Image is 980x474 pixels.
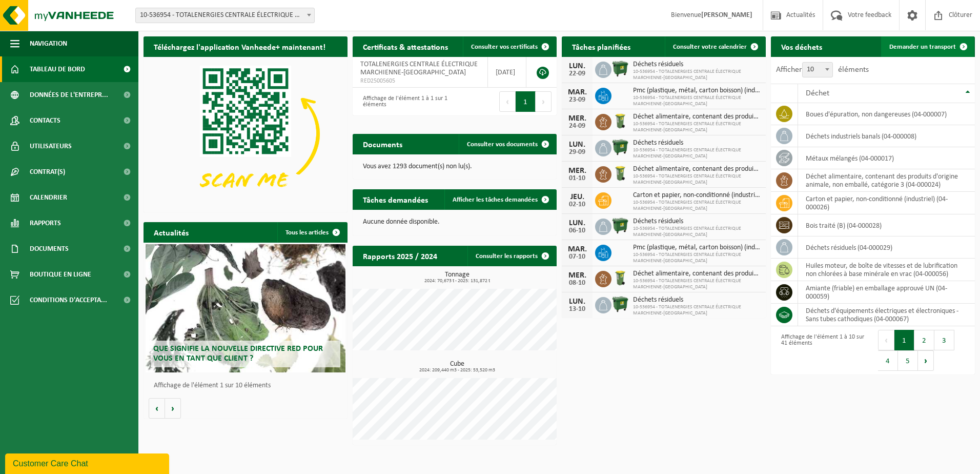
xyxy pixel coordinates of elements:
span: 10-536954 - TOTALENERGIES CENTRALE ÉLECTRIQUE MARCHIENNE-[GEOGRAPHIC_DATA] [633,95,761,107]
img: WB-1100-HPE-GN-01 [611,60,629,77]
div: MER. [567,167,587,175]
span: 10-536954 - TOTALENERGIES CENTRALE ÉLECTRIQUE MARCHIENNE-[GEOGRAPHIC_DATA] [633,278,761,290]
div: LUN. [567,62,587,70]
p: Aucune donnée disponible. [363,219,546,226]
button: 3 [934,330,954,350]
div: 08-10 [567,280,587,287]
span: Contacts [30,108,60,133]
span: Données de l'entrepr... [30,82,108,108]
span: Pmc (plastique, métal, carton boisson) (industriel) [633,87,761,95]
img: WB-1100-HPE-GN-01 [611,139,629,156]
div: 01-10 [567,175,587,182]
span: Déchets résiduels [633,296,761,304]
button: 5 [898,350,918,371]
span: 10-536954 - TOTALENERGIES CENTRALE ÉLECTRIQUE MARCHIENNE-[GEOGRAPHIC_DATA] [633,121,761,133]
img: WB-0140-HPE-GN-50 [611,269,629,287]
button: 1 [894,330,914,350]
button: Volgende [165,398,181,419]
a: Consulter les rapports [467,246,556,266]
iframe: chat widget [5,451,171,474]
button: Vorige [149,398,165,419]
img: WB-1100-HPE-GN-01 [611,217,629,234]
td: huiles moteur, de boîte de vitesses et de lubrification non chlorées à base minérale en vrac (04-... [798,259,975,281]
span: RED25005605 [360,77,480,85]
h2: Documents [353,134,413,154]
h2: Tâches planifiées [562,36,641,56]
div: LUN. [567,141,587,149]
button: Next [536,91,552,112]
span: Déchet [806,89,829,97]
strong: [PERSON_NAME] [701,11,752,19]
button: 4 [878,350,898,371]
span: Déchets résiduels [633,139,761,147]
div: JEU. [567,193,587,201]
span: 2024: 70,673 t - 2025: 131,872 t [358,279,557,284]
a: Consulter votre calendrier [665,36,765,57]
div: LUN. [567,298,587,306]
span: Utilisateurs [30,133,72,159]
span: Que signifie la nouvelle directive RED pour vous en tant que client ? [153,345,323,363]
span: Déchets résiduels [633,218,761,226]
span: Consulter vos documents [467,141,538,148]
span: Déchet alimentaire, contenant des produits d'origine animale, non emballé, catég... [633,165,761,173]
div: 23-09 [567,96,587,104]
td: boues d'épuration, non dangereuses (04-000007) [798,103,975,125]
span: Conditions d'accepta... [30,287,107,313]
h2: Vos déchets [771,36,832,56]
td: déchet alimentaire, contenant des produits d'origine animale, non emballé, catégorie 3 (04-000024) [798,169,975,192]
h3: Cube [358,361,557,373]
label: Afficher éléments [776,66,869,74]
span: Déchets résiduels [633,61,761,69]
button: Next [918,350,934,371]
span: Demander un transport [889,44,956,50]
span: 10-536954 - TOTALENERGIES CENTRALE ÉLECTRIQUE MARCHIENNE-[GEOGRAPHIC_DATA] [633,252,761,264]
span: Déchet alimentaire, contenant des produits d'origine animale, non emballé, catég... [633,113,761,121]
h3: Tonnage [358,271,557,284]
td: carton et papier, non-conditionné (industriel) (04-000026) [798,192,975,214]
img: WB-1100-HPE-GN-01 [611,295,629,313]
img: Download de VHEPlus App [144,57,348,210]
td: déchets d'équipements électriques et électroniques - Sans tubes cathodiques (04-000067) [798,304,975,326]
div: 13-10 [567,306,587,313]
span: Tableau de bord [30,56,85,82]
img: WB-0140-HPE-GN-50 [611,112,629,130]
a: Tous les articles [277,222,346,243]
div: MER. [567,114,587,123]
h2: Téléchargez l'application Vanheede+ maintenant! [144,36,336,56]
span: Rapports [30,210,61,236]
button: Previous [878,330,894,350]
span: 10-536954 - TOTALENERGIES CENTRALE ÉLECTRIQUE MARCHIENNE-AU-PONT - MARCHIENNE-AU-PONT [135,8,315,23]
h2: Rapports 2025 / 2024 [353,246,447,266]
span: 10 [803,63,832,77]
button: 2 [914,330,934,350]
img: WB-0140-HPE-GN-50 [611,165,629,182]
td: bois traité (B) (04-000028) [798,214,975,236]
a: Que signifie la nouvelle directive RED pour vous en tant que client ? [146,244,345,372]
span: 10-536954 - TOTALENERGIES CENTRALE ÉLECTRIQUE MARCHIENNE-[GEOGRAPHIC_DATA] [633,147,761,160]
div: 22-09 [567,70,587,77]
span: 10-536954 - TOTALENERGIES CENTRALE ÉLECTRIQUE MARCHIENNE-[GEOGRAPHIC_DATA] [633,226,761,238]
td: [DATE] [488,57,526,88]
span: 10-536954 - TOTALENERGIES CENTRALE ÉLECTRIQUE MARCHIENNE-AU-PONT - MARCHIENNE-AU-PONT [136,8,314,23]
p: Affichage de l'élément 1 sur 10 éléments [154,382,342,389]
div: 24-09 [567,123,587,130]
span: 10-536954 - TOTALENERGIES CENTRALE ÉLECTRIQUE MARCHIENNE-[GEOGRAPHIC_DATA] [633,173,761,186]
span: Pmc (plastique, métal, carton boisson) (industriel) [633,244,761,252]
td: déchets résiduels (04-000029) [798,236,975,259]
div: 07-10 [567,253,587,261]
a: Afficher les tâches demandées [444,189,556,210]
span: Boutique en ligne [30,262,91,287]
span: TOTALENERGIES CENTRALE ÉLECTRIQUE MARCHIENNE-[GEOGRAPHIC_DATA] [360,61,478,76]
div: Affichage de l'élément 1 à 1 sur 1 éléments [358,90,450,113]
a: Demander un transport [881,36,974,57]
h2: Actualités [144,222,199,242]
span: Déchet alimentaire, contenant des produits d'origine animale, non emballé, catég... [633,270,761,278]
a: Consulter vos documents [459,134,556,154]
div: Affichage de l'élément 1 à 10 sur 41 éléments [776,329,868,372]
span: Contrat(s) [30,159,65,185]
div: 02-10 [567,201,587,208]
span: 2024: 209,440 m3 - 2025: 53,520 m3 [358,368,557,373]
span: Documents [30,236,69,262]
a: Consulter vos certificats [463,36,556,57]
button: 1 [516,91,536,112]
